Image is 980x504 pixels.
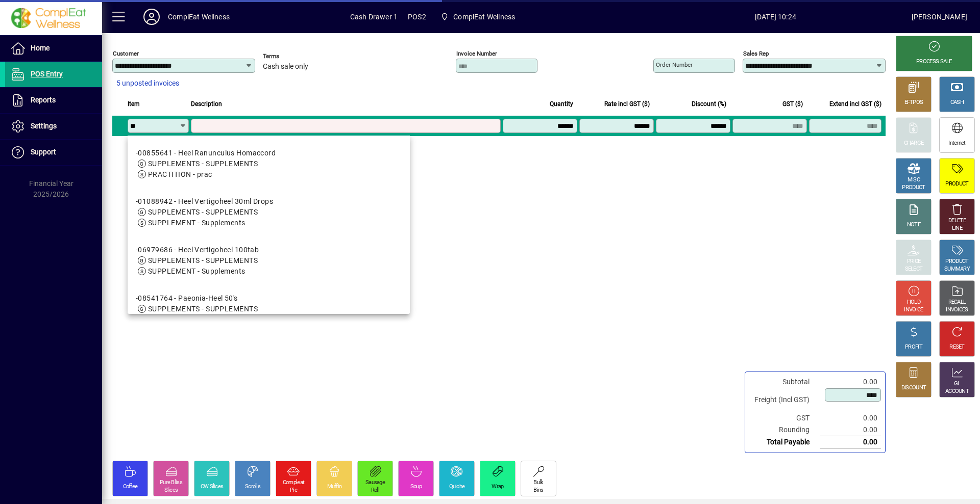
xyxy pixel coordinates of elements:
div: Bins [533,487,543,494]
mat-option: -06979686 - Heel Vertigoheel 100tab [128,236,410,285]
div: Bulk [533,479,543,487]
span: SUPPLEMENTS - SUPPLEMENTS [148,256,258,264]
span: Home [31,44,50,52]
mat-label: Invoice number [456,50,497,57]
td: 0.00 [820,412,881,424]
div: Quiche [449,483,465,491]
div: CW Slices [201,483,224,491]
div: -01088942 - Heel Vertigoheel 30ml Drops [136,196,273,207]
span: POS2 [408,9,426,25]
div: PRODUCT [902,184,925,192]
div: Pure Bliss [160,479,182,487]
span: POS Entry [31,70,63,78]
div: DISCOUNT [901,384,926,392]
div: Roll [371,487,379,494]
div: Compleat [283,479,304,487]
span: Rate incl GST ($) [604,98,650,110]
button: Profile [135,8,168,26]
td: 0.00 [820,376,881,388]
div: CASH [950,99,964,107]
mat-label: Sales rep [743,50,769,57]
div: LINE [952,225,962,232]
span: Quantity [550,98,573,110]
div: Wrap [492,483,503,491]
span: Cash Drawer 1 [350,9,398,25]
div: SUMMARY [944,266,970,273]
span: 5 unposted invoices [116,78,179,89]
td: Freight (Incl GST) [749,388,820,412]
div: DELETE [948,217,966,225]
div: ComplEat Wellness [168,9,230,25]
div: PRICE [907,258,921,266]
div: Slices [164,487,178,494]
div: -00855641 - Heel Ranunculus Homaccord [136,148,276,158]
div: Coffee [123,483,138,491]
span: Support [31,148,56,156]
span: ComplEat Wellness [453,9,515,25]
div: HOLD [907,299,920,306]
td: 0.00 [820,436,881,448]
span: Cash sale only [263,63,308,71]
div: PRODUCT [945,180,968,188]
span: [DATE] 10:24 [640,9,912,25]
div: NOTE [907,221,920,229]
div: Muffin [327,483,342,491]
div: PROCESS SALE [916,58,952,66]
div: GL [954,380,961,388]
mat-label: Order number [656,61,693,68]
div: -06979686 - Heel Vertigoheel 100tab [136,245,259,255]
div: Pie [290,487,297,494]
td: Total Payable [749,436,820,448]
td: Subtotal [749,376,820,388]
a: Support [5,140,102,165]
span: Extend incl GST ($) [829,98,881,110]
div: Internet [948,140,965,147]
mat-label: Customer [113,50,139,57]
div: MISC [908,176,920,184]
div: -08541764 - Paeonia-Heel 50's [136,293,258,304]
td: 0.00 [820,424,881,436]
div: ACCOUNT [945,388,969,395]
span: Settings [31,122,57,130]
span: Reports [31,96,56,104]
span: GST ($) [782,98,803,110]
span: Terms [263,53,324,60]
span: Description [191,98,222,110]
a: Home [5,36,102,61]
div: Soup [410,483,422,491]
mat-option: -00855641 - Heel Ranunculus Homaccord [128,140,410,188]
span: Discount (%) [692,98,726,110]
div: [PERSON_NAME] [912,9,967,25]
div: Scrolls [245,483,260,491]
mat-option: -01088942 - Heel Vertigoheel 30ml Drops [128,188,410,236]
div: RECALL [948,299,966,306]
div: INVOICES [946,306,968,314]
span: Item [128,98,140,110]
a: Settings [5,114,102,139]
button: 5 unposted invoices [112,74,183,93]
span: SUPPLEMENT - Supplements [148,267,246,275]
div: EFTPOS [904,99,923,107]
span: SUPPLEMENTS - SUPPLEMENTS [148,208,258,216]
div: SELECT [905,266,923,273]
div: CHARGE [904,140,924,147]
div: INVOICE [904,306,923,314]
div: PRODUCT [945,258,968,266]
td: Rounding [749,424,820,436]
td: GST [749,412,820,424]
div: RESET [949,343,965,351]
span: SUPPLEMENTS - SUPPLEMENTS [148,305,258,313]
div: Sausage [365,479,385,487]
div: PROFIT [905,343,922,351]
span: PRACTITION - prac [148,170,212,178]
mat-option: -08541764 - Paeonia-Heel 50's [128,285,410,333]
span: SUPPLEMENTS - SUPPLEMENTS [148,160,258,168]
a: Reports [5,88,102,113]
span: ComplEat Wellness [436,8,519,26]
span: SUPPLEMENT - Supplements [148,219,246,227]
